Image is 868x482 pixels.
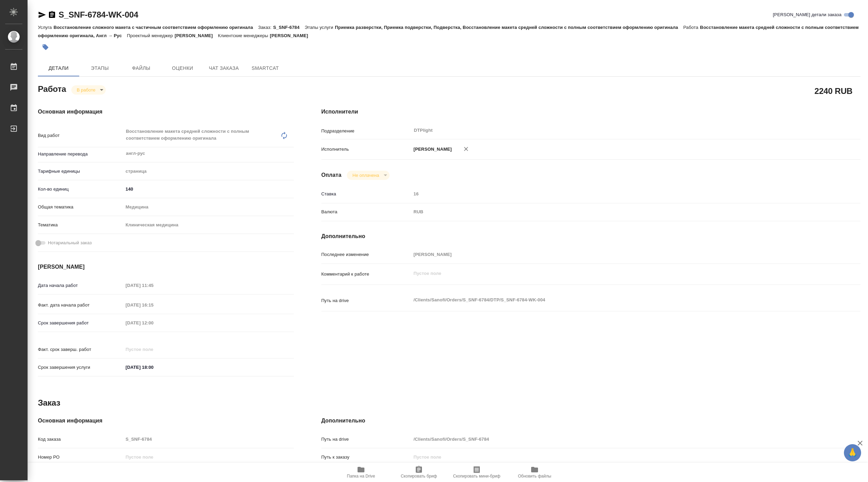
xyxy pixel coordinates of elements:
input: ✎ Введи что-нибудь [123,362,184,372]
input: Пустое поле [123,280,184,290]
button: Обновить файлы [506,463,564,482]
div: Медицина [123,201,294,213]
span: [PERSON_NAME] детали заказа [773,11,841,18]
p: Проектный менеджер [127,33,175,38]
h4: [PERSON_NAME] [38,263,294,271]
span: 🙏 [847,446,858,460]
p: Факт. дата начала работ [38,302,123,309]
p: Ставка [321,191,411,197]
p: Последнее изменение [321,251,411,258]
p: Дата начала работ [38,282,123,289]
p: Восстановление сложного макета с частичным соответствием оформлению оригинала [53,25,258,30]
textarea: /Clients/Sanofi/Orders/S_SNF-6784/DTP/S_SNF-6784-WK-004 [411,294,816,306]
button: Скопировать бриф [390,463,448,482]
p: [PERSON_NAME] [411,146,452,153]
h2: Заказ [38,397,60,408]
div: В работе [71,85,106,95]
button: Удалить исполнителя [458,141,474,157]
p: Номер РО [38,454,123,461]
p: Срок завершения работ [38,320,123,326]
p: Срок завершения услуги [38,364,123,371]
div: страница [123,165,294,177]
span: Скопировать мини-бриф [453,474,500,479]
button: Не оплачена [350,172,381,178]
p: [PERSON_NAME] [175,33,218,38]
p: Этапы услуги [305,25,335,30]
div: Клиническая медицина [123,219,294,231]
button: Скопировать мини-бриф [448,463,506,482]
p: Вид работ [38,132,123,139]
p: Заказ: [258,25,273,30]
input: Пустое поле [123,452,294,462]
p: Услуга [38,25,53,30]
p: Путь на drive [321,297,411,304]
button: Скопировать ссылку для ЯМессенджера [38,11,46,19]
p: Кол-во единиц [38,186,123,193]
input: Пустое поле [123,434,294,444]
h4: Основная информация [38,108,294,116]
input: Пустое поле [123,318,184,328]
button: В работе [75,87,97,93]
input: Пустое поле [411,434,816,444]
h2: Работа [38,82,66,95]
input: ✎ Введи что-нибудь [123,184,294,194]
h4: Дополнительно [321,232,860,240]
span: Этапы [83,64,116,73]
input: Пустое поле [123,300,184,310]
p: Исполнитель [321,146,411,153]
p: Валюта [321,208,411,215]
input: Пустое поле [411,189,816,199]
span: Обновить файлы [518,474,551,479]
p: Работа [683,25,700,30]
input: Пустое поле [411,452,816,462]
h4: Основная информация [38,417,294,425]
button: Добавить тэг [38,40,53,55]
p: Тематика [38,222,123,228]
p: Код заказа [38,436,123,443]
span: Папка на Drive [347,474,375,479]
span: Скопировать бриф [401,474,437,479]
input: Пустое поле [123,344,184,354]
p: Общая тематика [38,204,123,211]
button: 🙏 [844,444,861,461]
a: S_SNF-6784-WK-004 [59,10,138,19]
button: Папка на Drive [332,463,390,482]
p: Путь к заказу [321,454,411,461]
span: Чат заказа [207,64,240,73]
span: Детали [42,64,75,73]
h4: Оплата [321,171,342,179]
p: Комментарий к работе [321,271,411,278]
span: Нотариальный заказ [48,239,92,246]
p: Клиентские менеджеры [218,33,270,38]
h4: Исполнители [321,108,860,116]
p: Путь на drive [321,436,411,443]
span: Оценки [166,64,199,73]
p: S_SNF-6784 [273,25,305,30]
h2: 2240 RUB [815,85,852,97]
h4: Дополнительно [321,417,860,425]
p: Тарифные единицы [38,168,123,175]
p: Направление перевода [38,151,123,158]
button: Скопировать ссылку [48,11,56,19]
p: [PERSON_NAME] [270,33,313,38]
span: SmartCat [249,64,282,73]
div: RUB [411,206,816,218]
p: Подразделение [321,128,411,135]
p: Приемка разверстки, Приемка подверстки, Подверстка, Восстановление макета средней сложности с пол... [335,25,683,30]
p: Факт. срок заверш. работ [38,346,123,353]
input: Пустое поле [411,249,816,259]
span: Файлы [125,64,158,73]
div: В работе [347,171,389,180]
